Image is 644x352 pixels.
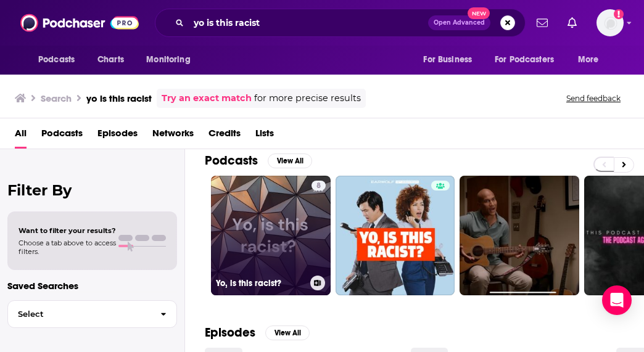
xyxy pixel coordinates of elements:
input: Search podcasts, credits, & more... [189,13,428,33]
span: Logged in as LBPublicity2 [597,9,624,36]
p: Saved Searches [7,280,177,292]
a: Show notifications dropdown [532,12,553,33]
img: User Profile [597,9,624,36]
span: Open Advanced [434,20,485,26]
span: Select [8,310,151,318]
button: Send feedback [563,93,624,104]
a: Credits [208,123,241,149]
h3: yo is this racist [86,92,152,104]
img: Podchaser - Follow, Share and Rate Podcasts [20,11,139,35]
svg: Add a profile image [614,9,624,19]
button: open menu [30,48,91,72]
span: 8 [316,180,321,192]
a: 8 [312,181,326,190]
span: New [468,7,490,19]
span: More [578,51,599,68]
span: Monitoring [146,51,190,68]
span: for more precise results [254,91,361,105]
button: open menu [487,48,572,72]
div: Open Intercom Messenger [602,285,632,315]
button: Select [7,300,177,328]
a: Charts [89,48,131,72]
button: Open AdvancedNew [428,15,490,30]
span: Want to filter your results? [19,226,116,235]
a: Try an exact match [162,91,252,105]
a: Networks [152,123,194,149]
h3: Yo, is this racist? [216,278,305,289]
button: Show profile menu [597,9,624,36]
button: View All [268,153,312,168]
h3: Search [41,92,72,104]
span: Podcasts [38,51,75,68]
button: open menu [138,48,206,72]
button: View All [265,325,310,340]
a: Show notifications dropdown [563,12,582,33]
h2: Filter By [7,181,177,199]
span: For Podcasters [495,51,554,68]
span: Charts [97,51,124,68]
a: Podcasts [41,123,83,149]
a: All [15,123,27,149]
h2: Podcasts [205,153,258,168]
button: open menu [415,48,487,72]
a: EpisodesView All [205,325,310,340]
button: open menu [569,48,614,72]
a: Episodes [97,123,138,149]
a: PodcastsView All [205,153,312,168]
a: Lists [255,123,274,149]
a: 8Yo, is this racist? [211,176,331,295]
h2: Episodes [205,325,255,340]
div: Search podcasts, credits, & more... [155,9,526,37]
span: Choose a tab above to access filters. [19,239,116,256]
span: For Business [423,51,472,68]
